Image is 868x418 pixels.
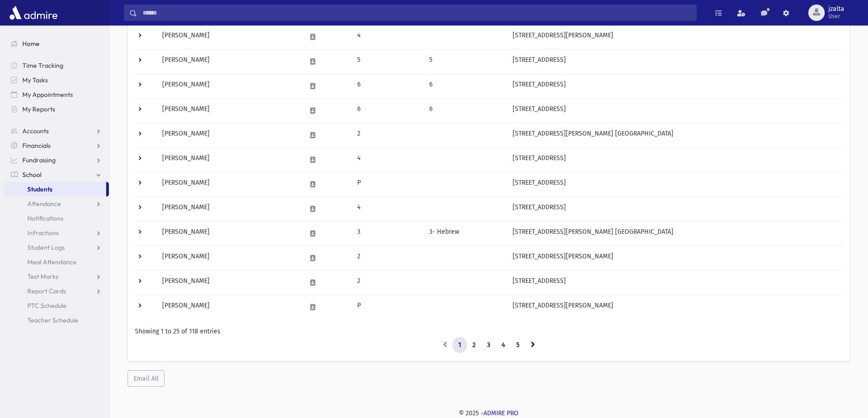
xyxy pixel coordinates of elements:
td: [STREET_ADDRESS][PERSON_NAME] [GEOGRAPHIC_DATA] [507,221,842,246]
td: [STREET_ADDRESS] [507,49,842,74]
span: Time Tracking [22,61,63,70]
a: Time Tracking [4,58,109,73]
td: 6 [424,74,507,98]
td: [STREET_ADDRESS] [507,172,842,196]
span: My Reports [22,105,55,113]
span: PTC Schedule [27,302,67,310]
input: Search [137,5,696,21]
td: [PERSON_NAME] [157,123,301,147]
a: Financials [4,138,109,153]
td: 6 [424,98,507,123]
td: P [352,172,424,196]
td: [PERSON_NAME] [157,25,301,49]
span: Report Cards [27,287,66,295]
img: AdmirePro [7,4,60,22]
span: User [828,13,844,20]
td: [PERSON_NAME] [157,221,301,246]
a: Teacher Schedule [4,313,109,327]
td: [PERSON_NAME] [157,196,301,221]
a: School [4,167,109,182]
a: My Tasks [4,73,109,87]
span: Attendance [27,200,61,208]
td: 4 [352,25,424,49]
td: 5 [352,49,424,74]
a: Notifications [4,211,109,226]
td: 6 [352,74,424,98]
span: Teacher Schedule [27,316,78,324]
td: [PERSON_NAME] [157,98,301,123]
span: Accounts [22,127,49,135]
a: Student Logs [4,240,109,255]
span: Infractions [27,229,59,237]
span: Fundraising [22,156,56,164]
span: Test Marks [27,272,58,281]
a: Students [4,182,106,196]
span: Home [22,40,40,48]
td: [PERSON_NAME] [157,270,301,295]
td: P [352,295,424,319]
td: 2 [352,123,424,147]
a: Attendance [4,196,109,211]
td: [STREET_ADDRESS][PERSON_NAME] [GEOGRAPHIC_DATA] [507,123,842,147]
td: [PERSON_NAME] [157,49,301,74]
div: Showing 1 to 25 of 118 entries [135,327,842,336]
a: My Appointments [4,87,109,102]
td: [STREET_ADDRESS] [507,74,842,98]
span: My Appointments [22,91,73,99]
div: © 2025 - [124,408,853,418]
a: Home [4,36,109,51]
a: Meal Attendance [4,255,109,269]
td: 2 [352,246,424,270]
a: ADMIRE PRO [483,409,519,417]
span: Financials [22,141,51,150]
td: [PERSON_NAME] [157,147,301,172]
td: [STREET_ADDRESS][PERSON_NAME] [507,25,842,49]
a: 3 [481,337,496,353]
span: Students [27,185,52,193]
td: [PERSON_NAME] [157,295,301,319]
a: Report Cards [4,284,109,298]
a: 5 [510,337,525,353]
td: [STREET_ADDRESS] [507,98,842,123]
a: My Reports [4,102,109,116]
td: [STREET_ADDRESS] [507,270,842,295]
td: [PERSON_NAME] [157,246,301,270]
td: 5 [424,49,507,74]
span: School [22,171,41,179]
a: PTC Schedule [4,298,109,313]
span: Notifications [27,214,63,222]
span: jzalta [828,5,844,13]
td: 4 [352,147,424,172]
a: Infractions [4,226,109,240]
td: [STREET_ADDRESS] [507,196,842,221]
td: [STREET_ADDRESS][PERSON_NAME] [507,295,842,319]
td: 3- Hebrew [424,221,507,246]
td: [PERSON_NAME] [157,74,301,98]
a: 1 [452,337,467,353]
td: 2 [352,270,424,295]
a: 2 [467,337,482,353]
span: Student Logs [27,243,65,252]
a: Fundraising [4,153,109,167]
a: Accounts [4,124,109,138]
td: 3 [352,221,424,246]
span: My Tasks [22,76,48,84]
td: [STREET_ADDRESS] [507,147,842,172]
span: Meal Attendance [27,258,77,266]
td: [STREET_ADDRESS][PERSON_NAME] [507,246,842,270]
button: Email All [128,370,164,387]
a: 4 [496,337,511,353]
td: 6 [352,98,424,123]
td: [PERSON_NAME] [157,172,301,196]
td: 4 [352,196,424,221]
a: Test Marks [4,269,109,284]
